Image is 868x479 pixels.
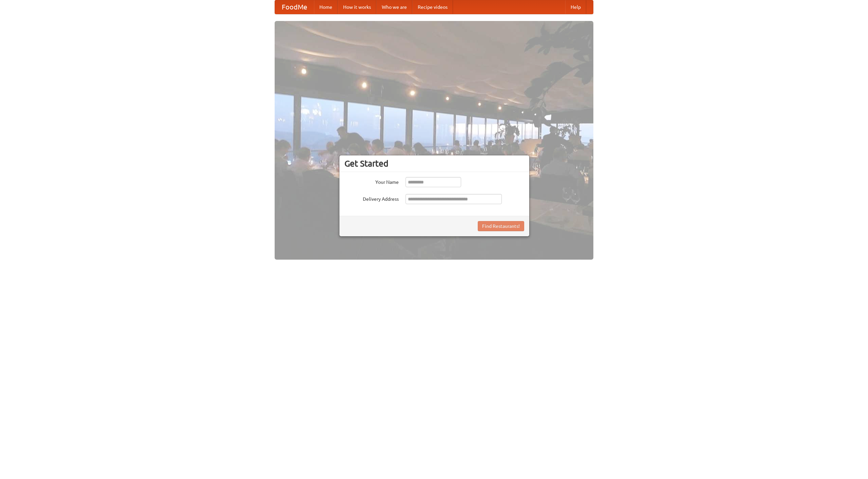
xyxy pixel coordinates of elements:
a: How it works [338,0,376,14]
a: Who we are [376,0,412,14]
button: Find Restaurants! [478,221,524,231]
a: Recipe videos [412,0,453,14]
label: Your Name [344,177,399,186]
label: Delivery Address [344,194,399,202]
a: Help [565,0,586,14]
a: FoodMe [275,0,314,14]
h3: Get Started [344,158,524,169]
a: Home [314,0,338,14]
